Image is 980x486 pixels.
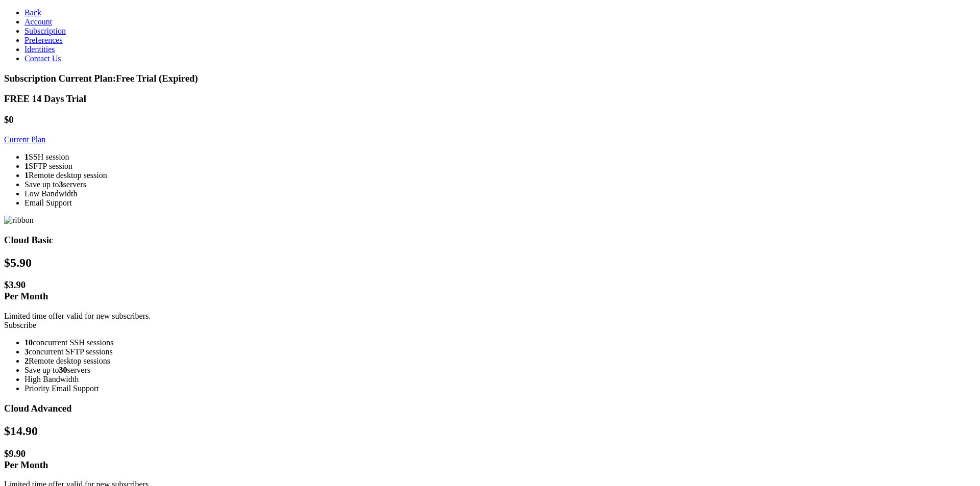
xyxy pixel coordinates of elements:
li: concurrent SSH sessions [24,338,976,347]
h1: $0 [4,114,976,125]
div: Per Month [4,291,976,302]
li: SFTP session [24,162,976,171]
li: concurrent SFTP sessions [24,347,976,356]
h3: Subscription [4,73,976,84]
img: ribbon [4,216,34,225]
li: SSH session [24,152,976,162]
a: Subscribe [4,321,36,329]
h3: Cloud Basic [4,235,976,246]
h1: $ 9.90 [4,448,976,471]
strong: 1 [24,152,29,161]
strong: 2 [24,356,29,365]
li: Low Bandwidth [24,189,976,198]
li: High Bandwidth [24,375,976,384]
h3: FREE 14 Days Trial [4,93,976,105]
a: Identities [24,45,55,54]
a: Preferences [24,36,63,44]
strong: 3 [24,347,29,356]
a: Contact Us [24,54,61,63]
li: Remote desktop sessions [24,356,976,366]
li: Save up to servers [24,180,976,189]
h3: Cloud Advanced [4,403,976,414]
a: Current Plan [4,135,45,144]
strong: 1 [24,171,29,180]
li: Remote desktop session [24,171,976,180]
h2: $ 14.90 [4,424,976,438]
span: Current Plan: Free Trial (Expired) [59,73,198,84]
div: Per Month [4,459,976,471]
strong: 3 [59,180,63,189]
a: Account [24,17,52,26]
strong: 1 [24,162,29,170]
a: Subscription [24,27,66,35]
a: Back [24,8,41,17]
h2: $ 5.90 [4,256,976,270]
li: Email Support [24,198,976,208]
span: Limited time offer valid for new subscribers. [4,312,151,320]
strong: 10 [24,338,33,347]
li: Save up to servers [24,366,976,375]
h1: $ 3.90 [4,279,976,302]
li: Priority Email Support [24,384,976,393]
strong: 30 [59,366,67,374]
